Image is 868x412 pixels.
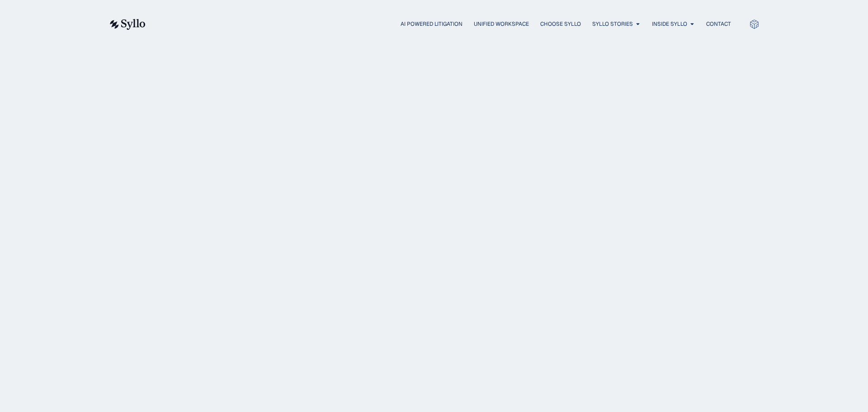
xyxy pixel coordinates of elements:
a: Syllo Stories [592,20,633,28]
a: Unified Workspace [474,20,529,28]
a: Contact [706,20,731,28]
a: Inside Syllo [652,20,687,28]
nav: Menu [164,20,731,28]
div: Menu Toggle [164,20,731,28]
a: Choose Syllo [540,20,581,28]
a: AI Powered Litigation [401,20,462,28]
img: syllo [108,19,146,30]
